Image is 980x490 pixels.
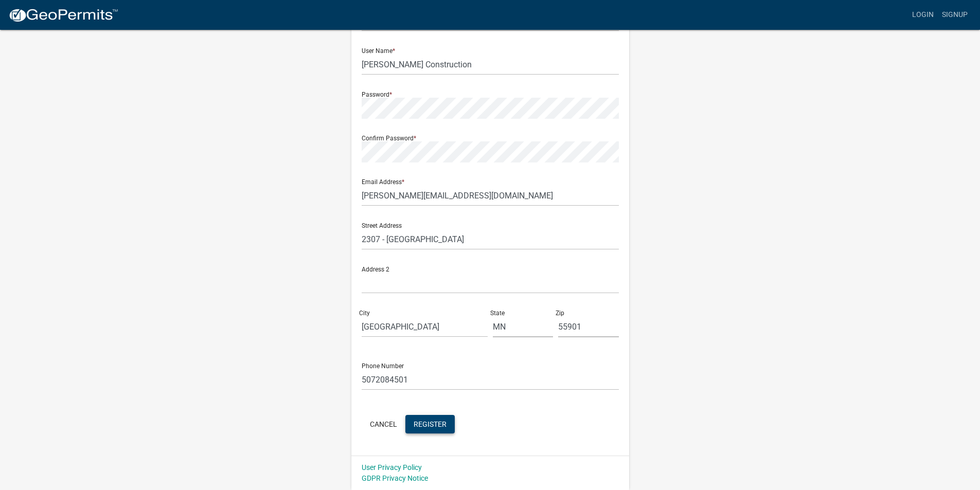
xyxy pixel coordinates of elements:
[414,420,447,428] span: Register
[362,474,428,482] a: GDPR Privacy Notice
[938,5,972,25] a: Signup
[908,5,938,25] a: Login
[362,463,422,471] a: User Privacy Policy
[405,415,455,433] button: Register
[362,415,405,433] button: Cancel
